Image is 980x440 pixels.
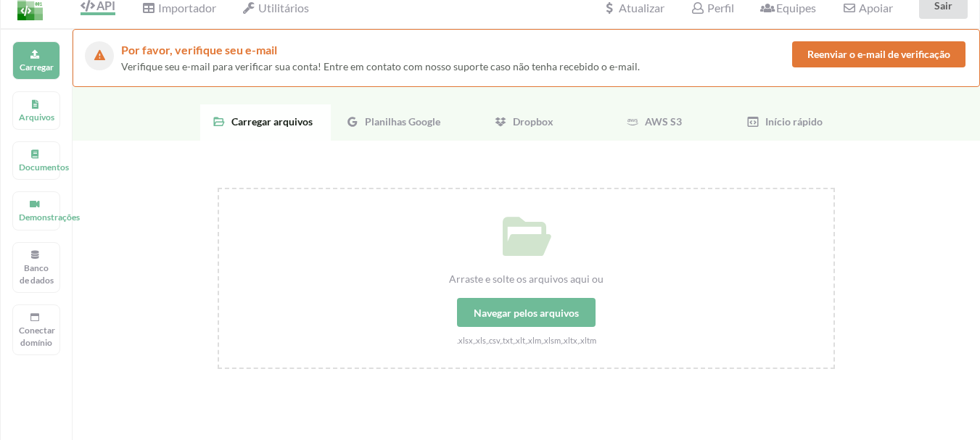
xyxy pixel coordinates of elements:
font: Documentos [19,162,69,173]
font: Navegar pelos arquivos [474,307,579,319]
font: Demonstrações [19,212,80,223]
font: Banco de dados [20,262,54,286]
font: Perfil [707,1,734,14]
font: Verifique seu e-mail para verificar sua conta! Entre em contato com nosso suporte caso não tenha ... [121,60,640,72]
font: Carregar [20,62,54,72]
font: Importador [158,1,216,14]
font: Arquivos [19,112,54,123]
font: Equipes [776,1,816,14]
font: Por favor, verifique seu e-mail [121,43,277,57]
font: Planilhas Google [365,115,440,128]
font: Dropbox [513,115,553,128]
font: .xlsx,.xls,.csv,.txt,.xlt,.xlm,.xlsm,.xltx,.xltm [457,336,596,345]
font: Apoiar [859,1,893,14]
font: Carregar arquivos [231,115,313,128]
font: Utilitários [258,1,309,14]
button: Reenviar o e-mail de verificação [792,41,965,67]
font: Reenviar o e-mail de verificação [807,48,950,60]
font: Início rápido [765,115,823,128]
font: Conectar domínio [19,325,55,348]
font: AWS S3 [645,115,682,128]
font: Arraste e solte os arquivos aqui ou [449,273,604,285]
font: Atualizar [619,1,664,14]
